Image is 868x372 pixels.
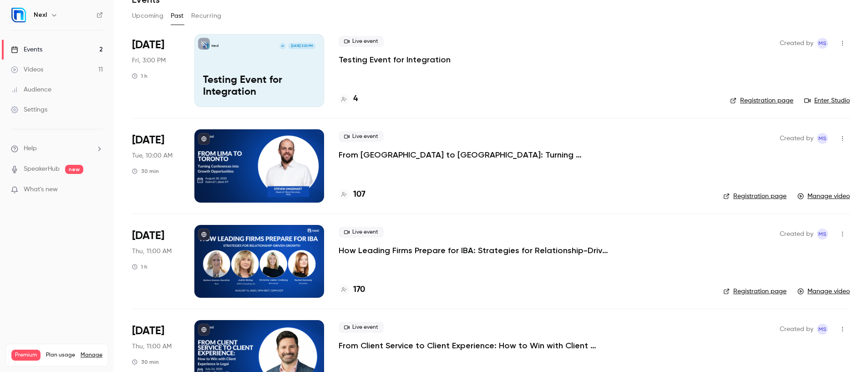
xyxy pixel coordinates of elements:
div: 30 min [132,358,159,366]
span: Thu, 11:00 AM [132,342,172,351]
span: Melissa Strauss [817,324,828,335]
button: Upcoming [132,9,163,23]
a: 170 [339,284,365,296]
h4: 107 [353,189,365,201]
a: Registration page [730,96,793,105]
div: Aug 29 Fri, 3:00 PM (America/Chicago) [132,34,180,107]
span: Created by [780,38,813,49]
span: Live event [339,227,384,238]
button: Past [171,9,184,23]
a: Registration page [723,287,787,296]
span: Plan usage [46,352,75,359]
span: [DATE] 3:00 PM [288,43,315,49]
a: 4 [339,93,358,105]
div: 1 h [132,263,147,270]
a: Registration page [723,192,787,201]
a: Testing Event for IntegrationNexlM[DATE] 3:00 PMTesting Event for Integration [194,34,324,107]
div: Aug 14 Thu, 11:00 AM (America/Chicago) [132,225,180,298]
span: Melissa Strauss [817,133,828,144]
span: Thu, 11:00 AM [132,247,172,256]
button: Recurring [191,9,222,23]
span: [DATE] [132,38,164,52]
div: M [279,42,286,50]
h4: 4 [353,93,358,105]
span: Melissa Strauss [817,229,828,240]
div: Events [11,45,42,54]
a: Manage video [797,287,850,296]
a: 107 [339,189,365,201]
a: SpeakerHub [24,164,60,174]
h4: 170 [353,284,365,296]
a: Testing Event for Integration [339,54,451,65]
span: Created by [780,324,813,335]
span: What's new [24,185,58,194]
div: Settings [11,105,47,114]
span: Help [24,144,37,153]
span: MS [818,38,827,49]
span: [DATE] [132,324,164,338]
span: MS [818,324,827,335]
div: 30 min [132,168,159,175]
span: Premium [11,350,41,361]
li: help-dropdown-opener [11,144,103,153]
a: Manage video [797,192,850,201]
a: How Leading Firms Prepare for IBA: Strategies for Relationship-Driven Growth [339,245,612,256]
a: From Client Service to Client Experience: How to Win with Client Experience in Legal [339,340,612,351]
span: Created by [780,229,813,240]
h6: Nexl [34,10,47,20]
span: Created by [780,133,813,144]
div: Audience [11,85,51,94]
a: From [GEOGRAPHIC_DATA] to [GEOGRAPHIC_DATA]: Turning Conferences into Growth Opportunities [339,149,612,160]
p: Testing Event for Integration [203,75,315,98]
span: Tue, 10:00 AM [132,151,173,160]
span: Fri, 3:00 PM [132,56,166,65]
span: [DATE] [132,133,164,148]
span: Melissa Strauss [817,38,828,49]
p: Nexl [212,44,218,48]
span: [DATE] [132,229,164,243]
span: Live event [339,322,384,333]
span: new [65,165,83,174]
span: Live event [339,36,384,47]
img: Nexl [11,8,26,22]
span: MS [818,133,827,144]
span: Live event [339,131,384,142]
a: Enter Studio [804,96,850,105]
div: Aug 26 Tue, 10:00 AM (America/Chicago) [132,129,180,202]
div: 1 h [132,72,147,80]
div: Videos [11,65,43,74]
span: MS [818,229,827,240]
a: Manage [81,352,102,359]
